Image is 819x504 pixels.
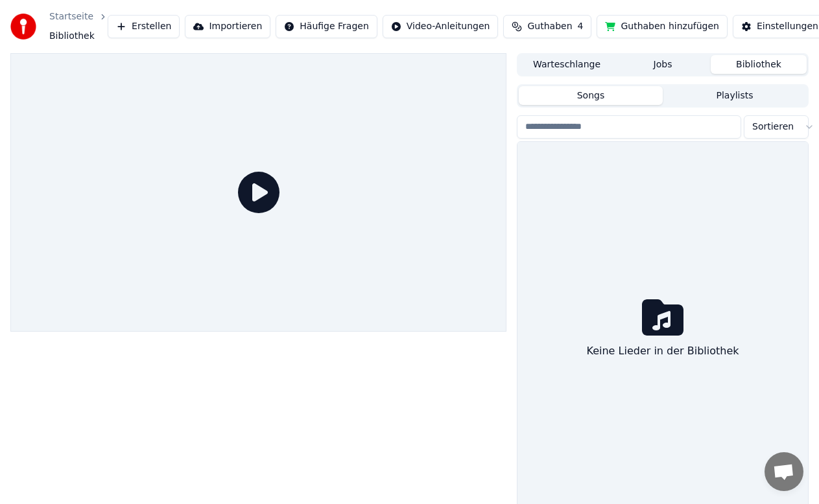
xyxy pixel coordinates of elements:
span: Sortieren [752,120,794,133]
img: youka [10,14,36,40]
span: 4 [578,20,584,33]
button: Playlists [663,86,807,105]
div: Keine Lieder in der Bibliothek [581,338,744,364]
button: Häufige Fragen [276,15,377,38]
button: Warteschlange [519,55,615,74]
nav: breadcrumb [49,10,108,43]
button: Songs [519,86,663,105]
button: Erstellen [108,15,180,38]
a: Startseite [49,10,93,23]
button: Bibliothek [711,55,807,74]
button: Importieren [185,15,270,38]
button: Video-Anleitungen [383,15,499,38]
button: Guthaben4 [503,15,591,38]
span: Bibliothek [49,30,95,43]
div: Chat öffnen [765,452,803,491]
div: Einstellungen [757,20,818,33]
span: Guthaben [527,20,572,33]
button: Guthaben hinzufügen [597,15,728,38]
button: Jobs [615,55,711,74]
